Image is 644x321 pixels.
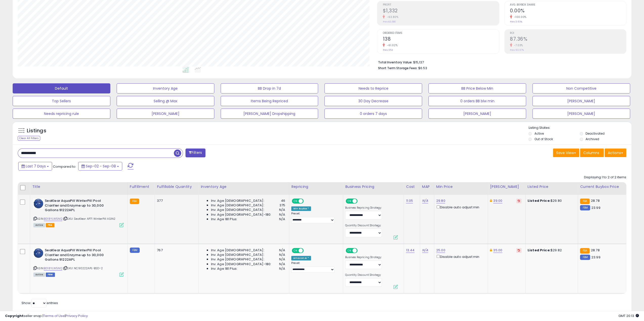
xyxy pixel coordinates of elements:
[345,206,382,210] label: Business Repricing Strategy:
[279,253,285,257] span: N/A
[383,4,499,6] span: Profit
[345,224,382,227] label: Quantity Discount Strategy:
[532,96,630,106] button: [PERSON_NAME]
[33,273,45,277] span: All listings currently available for purchase on Amazon
[528,248,574,253] div: $29.82
[345,184,402,189] div: Business Pricing
[378,59,622,65] li: $15,137
[53,164,76,169] span: Compared to:
[33,199,44,209] img: 41QprrIJ4RL._SL40_.jpg
[357,249,365,253] span: OFF
[185,149,205,157] button: Filters
[130,184,153,189] div: Fulfillment
[385,15,398,19] small: -63.80%
[383,20,396,23] small: Prev: $3,680
[528,248,551,253] b: Listed Price:
[580,184,624,189] div: Current Buybox Price
[580,149,604,157] button: Columns
[291,206,311,211] div: Win BuyBox *
[18,136,40,141] div: Clear All Filters
[324,96,422,106] button: 30 Day Decrease
[493,248,502,253] a: 35.00
[422,198,428,203] a: N/A
[510,48,524,52] small: Prev: 93.97%
[378,60,412,64] b: Total Inventory Value:
[43,313,65,318] a: Terms of Use
[279,217,285,221] span: N/A
[279,266,285,271] span: N/A
[13,96,110,106] button: Top Sellers
[45,199,106,214] b: SeaKlear AquaPill WinterPill Pool Clarifier and Enzyme up to 30,000 Gallons 91222APL
[211,217,237,221] span: Inv. Age 181 Plus:
[436,204,484,210] div: Disable auto adjust min
[130,248,140,253] small: FBM
[130,199,139,204] small: FBA
[211,212,271,217] span: Inv. Age [DEMOGRAPHIC_DATA]-180:
[406,248,414,253] a: 13.44
[279,262,285,266] span: N/A
[157,184,196,189] div: Fulfillable Quantity
[586,131,605,136] label: Deactivated
[584,175,626,180] div: Displaying 1 to 2 of 2 items
[357,199,365,203] span: OFF
[586,137,599,141] label: Archived
[583,150,599,155] span: Columns
[528,184,576,189] div: Listed Price
[18,162,52,170] button: Last 7 Days
[44,217,62,221] a: B018YLW5NQ
[13,109,110,119] button: Needs repricing rule
[291,184,341,189] div: Repricing
[510,20,522,23] small: Prev: 3.93%
[346,249,352,253] span: ON
[279,257,285,262] span: N/A
[201,184,287,189] div: Inventory Age
[303,199,311,203] span: OFF
[428,83,526,93] button: BB Price Below Min
[436,254,484,259] div: Disable auto adjust min
[418,66,427,70] span: $6.53
[493,198,502,203] a: 39.00
[44,266,62,270] a: B018YLW5NQ
[45,248,106,263] b: SeaKlear AquaPill WinterPill Pool Clarifier and Enzyme up to 30,000 Gallons 91222APL
[211,248,264,253] span: Inv. Age [DEMOGRAPHIC_DATA]:
[510,36,626,43] h2: 87.36%
[324,109,422,119] button: 0 orders 7 days
[292,199,299,203] span: ON
[422,248,428,253] a: N/A
[66,313,88,318] a: Privacy Policy
[510,4,626,6] span: Avg. Buybox Share
[378,66,417,70] b: Short Term Storage Fees:
[117,83,214,93] button: Inventory Age
[221,83,318,93] button: BB Drop in 7d
[406,198,413,203] a: 11.05
[279,248,285,253] span: N/A
[117,109,214,119] button: [PERSON_NAME]
[580,255,590,260] small: FBM
[385,43,398,47] small: -61.02%
[211,257,264,262] span: Inv. Age [DEMOGRAPHIC_DATA]:
[63,266,103,270] span: | SKU: NC90222APL-BSD-2
[157,199,195,203] div: 377
[591,198,600,203] span: 28.78
[26,164,46,169] span: Last 7 Days
[580,205,590,210] small: FBM
[5,313,24,318] strong: Copyright
[211,262,271,266] span: Inv. Age [DEMOGRAPHIC_DATA]-180:
[13,83,110,93] button: Default
[345,256,382,259] label: Business Repricing Strategy:
[291,261,339,273] div: Preset:
[528,199,574,203] div: $29.80
[591,248,600,253] span: 28.78
[211,253,264,257] span: Inv. Age [DEMOGRAPHIC_DATA]:
[512,15,527,19] small: -100.00%
[428,96,526,106] button: 0 orders BB blw min
[618,313,639,318] span: 2025-09-16 20:13 GMT
[291,256,311,260] div: Amazon AI *
[32,184,126,189] div: Title
[117,96,214,106] button: Selling @ Max
[63,217,115,221] span: | SKU: SeaKlear AP71 WinterPill ASIN2
[580,199,589,204] small: FBA
[436,248,445,253] a: 25.00
[534,137,553,141] label: Out of Stock
[281,199,285,203] span: 46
